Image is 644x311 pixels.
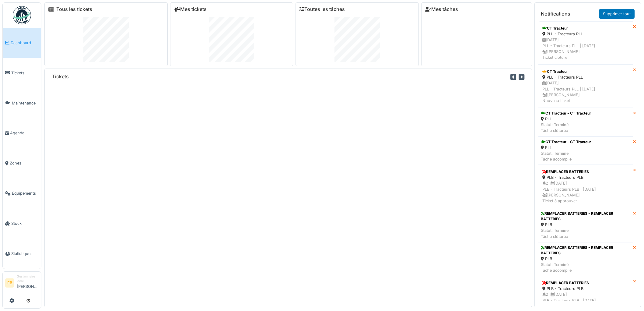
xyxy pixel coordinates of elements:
[10,160,39,166] span: Zones
[11,70,39,76] span: Tickets
[538,165,633,208] a: REMPLACER BATTERIES PLB - Tracteurs PLB 2 |[DATE]PLB - Tracteurs PLB | [DATE] [PERSON_NAME]Ticket...
[3,28,41,58] a: Dashboard
[541,122,591,133] div: Statut: Terminé Tâche clôturée
[12,190,39,196] span: Équipements
[599,9,635,19] a: Supprimer tout
[3,88,41,118] a: Maintenance
[13,6,31,24] img: Badge_color-CXgf-gQk.svg
[542,74,629,80] div: PLL - Tracteurs PLL
[541,150,591,162] div: Statut: Terminé Tâche accomplie
[538,208,633,242] a: REMPLACER BATTERIES - REMPLACER BATTERIES PLB Statut: TerminéTâche clôturée
[3,239,41,269] a: Statistiques
[3,148,41,178] a: Zones
[3,208,41,239] a: Stock
[11,221,39,226] span: Stock
[542,169,629,175] div: REMPLACER BATTERIES
[5,278,14,288] li: FB
[3,58,41,88] a: Tickets
[542,26,629,31] div: CT Tracteur
[541,256,631,262] div: PLB
[538,65,633,108] a: CT Tracteur PLL - Tracteurs PLL [DATE]PLL - Tracteurs PLL | [DATE] [PERSON_NAME]Nouveau ticket
[12,100,39,106] span: Maintenance
[541,262,631,273] div: Statut: Terminé Tâche accomplie
[3,178,41,208] a: Équipements
[541,139,591,145] div: CT Tracteur - CT Tracteur
[174,6,207,12] a: Mes tickets
[542,31,629,37] div: PLL - Tracteurs PLL
[542,280,629,286] div: REMPLACER BATTERIES
[541,228,631,239] div: Statut: Terminé Tâche clôturée
[538,242,633,276] a: REMPLACER BATTERIES - REMPLACER BATTERIES PLB Statut: TerminéTâche accomplie
[425,6,458,12] a: Mes tâches
[11,251,39,256] span: Statistiques
[541,211,631,222] div: REMPLACER BATTERIES - REMPLACER BATTERIES
[541,111,591,116] div: CT Tracteur - CT Tracteur
[17,274,39,284] div: Gestionnaire local
[299,6,345,12] a: Toutes les tâches
[5,274,39,293] a: FB Gestionnaire local[PERSON_NAME]
[3,118,41,148] a: Agenda
[541,116,591,122] div: PLL
[541,11,570,17] h6: Notifications
[542,80,629,104] div: [DATE] PLL - Tracteurs PLL | [DATE] [PERSON_NAME] Nouveau ticket
[11,40,39,46] span: Dashboard
[56,6,92,12] a: Tous les tickets
[542,180,629,204] div: 2 | [DATE] PLB - Tracteurs PLB | [DATE] [PERSON_NAME] Ticket à approuver
[542,175,629,180] div: PLB - Tracteurs PLB
[538,136,633,165] a: CT Tracteur - CT Tracteur PLL Statut: TerminéTâche accomplie
[17,274,39,292] li: [PERSON_NAME]
[541,145,591,150] div: PLL
[541,245,631,256] div: REMPLACER BATTERIES - REMPLACER BATTERIES
[538,21,633,65] a: CT Tracteur PLL - Tracteurs PLL [DATE]PLL - Tracteurs PLL | [DATE] [PERSON_NAME]Ticket clotûré
[52,74,69,80] h6: Tickets
[10,130,39,136] span: Agenda
[541,222,631,228] div: PLB
[538,108,633,136] a: CT Tracteur - CT Tracteur PLL Statut: TerminéTâche clôturée
[542,37,629,60] div: [DATE] PLL - Tracteurs PLL | [DATE] [PERSON_NAME] Ticket clotûré
[542,69,629,74] div: CT Tracteur
[542,286,629,292] div: PLB - Tracteurs PLB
